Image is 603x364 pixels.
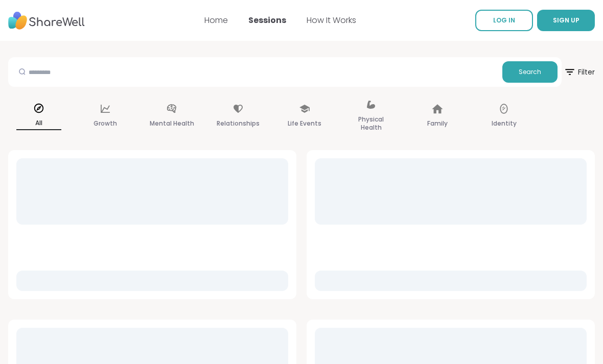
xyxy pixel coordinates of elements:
button: Search [502,61,558,83]
p: Family [427,117,448,130]
p: All [16,117,61,130]
button: Filter [564,57,595,87]
span: LOG IN [493,16,515,25]
p: Physical Health [349,113,393,134]
p: Identity [492,117,517,130]
span: Search [519,67,541,77]
p: Growth [94,117,117,130]
p: Mental Health [150,117,194,130]
a: LOG IN [475,10,533,31]
span: Filter [564,60,595,84]
a: Sessions [248,14,286,26]
p: Life Events [288,117,321,130]
a: Home [204,14,228,26]
a: How It Works [307,14,356,26]
img: ShareWell Nav Logo [8,7,85,35]
button: SIGN UP [537,10,595,31]
span: SIGN UP [553,16,579,25]
p: Relationships [217,117,260,130]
